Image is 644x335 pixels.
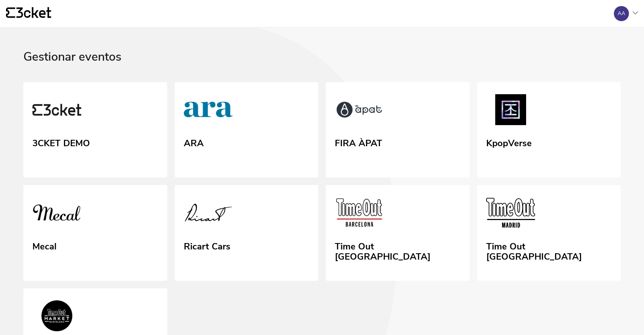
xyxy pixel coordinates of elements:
[32,300,81,334] img: Time Out Market Barcelona
[32,197,81,231] img: Mecal
[618,11,625,17] div: AA
[326,185,470,281] a: Time Out Barcelona Time Out [GEOGRAPHIC_DATA]
[6,8,15,18] g: {' '}
[6,7,51,20] a: {' '}
[335,239,461,262] div: Time Out [GEOGRAPHIC_DATA]
[23,185,167,281] a: Mecal Mecal
[32,94,81,128] img: 3CKET DEMO
[326,82,470,178] a: FIRA ÀPAT FIRA ÀPAT
[486,197,535,231] img: Time Out Madrid
[477,185,621,281] a: Time Out Madrid Time Out [GEOGRAPHIC_DATA]
[184,135,204,149] div: ARA
[175,185,319,281] a: Ricart Cars Ricart Cars
[335,197,384,231] img: Time Out Barcelona
[486,135,532,149] div: KpopVerse
[23,50,621,82] div: Gestionar eventos
[184,94,233,128] img: ARA
[184,197,233,231] img: Ricart Cars
[32,239,56,252] div: Mecal
[477,82,621,178] a: KpopVerse KpopVerse
[335,94,384,128] img: FIRA ÀPAT
[175,82,319,178] a: ARA ARA
[184,239,230,252] div: Ricart Cars
[23,82,167,178] a: 3CKET DEMO 3CKET DEMO
[486,239,612,262] div: Time Out [GEOGRAPHIC_DATA]
[32,135,90,149] div: 3CKET DEMO
[335,135,382,149] div: FIRA ÀPAT
[486,94,535,128] img: KpopVerse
